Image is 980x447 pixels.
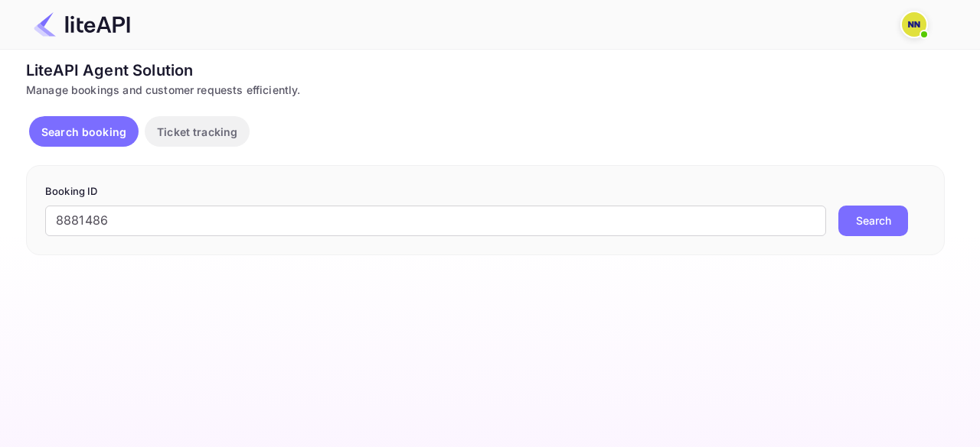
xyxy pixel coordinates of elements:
input: Enter Booking ID (e.g., 63782194) [45,206,826,236]
img: LiteAPI Logo [34,12,130,37]
p: Ticket tracking [157,124,237,140]
p: Booking ID [45,184,926,199]
div: LiteAPI Agent Solution [26,59,945,82]
img: N/A N/A [902,12,926,37]
div: Manage bookings and customer requests efficiently. [26,82,945,98]
button: Search [838,206,908,236]
p: Search booking [41,124,126,140]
